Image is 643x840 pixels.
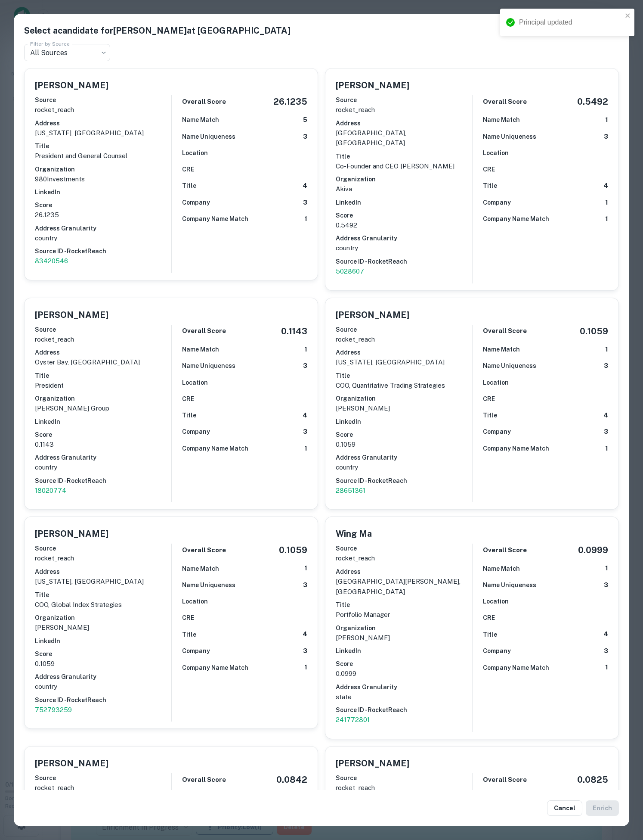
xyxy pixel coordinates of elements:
[35,394,171,403] h6: Organization
[182,148,208,158] h6: Location
[35,430,171,439] h6: Score
[483,148,509,158] h6: Location
[35,649,171,659] h6: Score
[304,345,307,355] h6: 1
[182,198,210,207] h6: Company
[603,411,608,420] h6: 4
[24,44,110,61] div: All Sources
[577,95,608,108] h5: 0.5492
[336,233,472,243] h6: Address Granularity
[336,633,472,643] p: [PERSON_NAME]
[336,715,472,725] p: 241772801
[336,348,472,357] h6: Address
[35,334,171,345] p: rocket_reach
[303,629,307,639] h6: 4
[182,181,196,190] h6: Title
[182,345,219,354] h6: Name Match
[35,357,171,367] p: oyster bay, [GEOGRAPHIC_DATA]
[336,380,472,391] p: COO, Quantitative Trading Strategies
[336,705,472,715] h6: Source ID - RocketReach
[35,783,171,793] p: rocket_reach
[483,394,495,404] h6: CRE
[604,580,608,590] h6: 3
[336,105,472,115] p: rocket_reach
[336,439,472,450] p: 0.1059
[35,118,171,128] h6: Address
[600,771,643,812] div: Chat Widget
[603,181,608,191] h6: 4
[483,165,495,174] h6: CRE
[35,371,171,380] h6: Title
[604,427,608,437] h6: 3
[303,580,307,590] h6: 3
[304,663,307,672] h6: 1
[35,256,171,266] a: 83420546
[336,430,472,439] h6: Score
[35,224,171,233] h6: Address Granularity
[182,378,208,387] h6: Location
[336,783,472,793] p: rocket_reach
[336,334,472,345] p: rocket_reach
[276,773,307,786] h5: 0.0842
[336,79,409,92] h5: [PERSON_NAME]
[35,527,108,540] h5: [PERSON_NAME]
[35,210,171,220] p: 26.1235
[336,553,472,563] p: rocket_reach
[304,563,307,573] h6: 1
[336,623,472,633] h6: Organization
[35,380,171,391] p: President
[483,411,497,420] h6: Title
[483,97,527,107] h6: Overall Score
[483,181,497,190] h6: Title
[304,214,307,224] h6: 1
[35,141,171,151] h6: Title
[35,246,171,256] h6: Source ID - RocketReach
[336,325,472,334] h6: Source
[336,128,472,148] p: [GEOGRAPHIC_DATA], [GEOGRAPHIC_DATA]
[35,622,171,633] p: [PERSON_NAME]
[336,394,472,403] h6: Organization
[336,757,409,770] h5: [PERSON_NAME]
[336,576,472,597] p: [GEOGRAPHIC_DATA][PERSON_NAME], [GEOGRAPHIC_DATA]
[483,613,495,622] h6: CRE
[182,444,248,453] h6: Company Name Match
[35,705,171,715] p: 752793259
[35,590,171,600] h6: Title
[35,453,171,462] h6: Address Granularity
[35,105,171,115] p: rocket_reach
[182,427,210,436] h6: Company
[483,427,511,436] h6: Company
[519,17,622,28] div: Principal updated
[336,773,472,783] h6: Source
[35,417,171,426] h6: LinkedIn
[182,132,235,141] h6: Name Uniqueness
[336,118,472,128] h6: Address
[182,394,194,404] h6: CRE
[336,669,472,679] p: 0.0999
[336,243,472,253] p: country
[336,174,472,184] h6: Organization
[605,345,608,355] h6: 1
[483,132,536,141] h6: Name Uniqueness
[577,773,608,786] h5: 0.0825
[605,663,608,672] h6: 1
[605,214,608,224] h6: 1
[336,453,472,462] h6: Address Granularity
[182,564,219,573] h6: Name Match
[580,325,608,338] h5: 0.1059
[483,326,527,336] h6: Overall Score
[35,128,171,138] p: [US_STATE], [GEOGRAPHIC_DATA]
[336,600,472,610] h6: Title
[35,567,171,576] h6: Address
[336,371,472,380] h6: Title
[35,485,171,496] a: 18020774
[303,198,307,208] h6: 3
[35,476,171,485] h6: Source ID - RocketReach
[35,544,171,553] h6: Source
[273,95,307,108] h5: 26.1235
[35,600,171,610] p: COO, Global Index Strategies
[336,646,472,656] h6: LinkedIn
[336,462,472,473] p: country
